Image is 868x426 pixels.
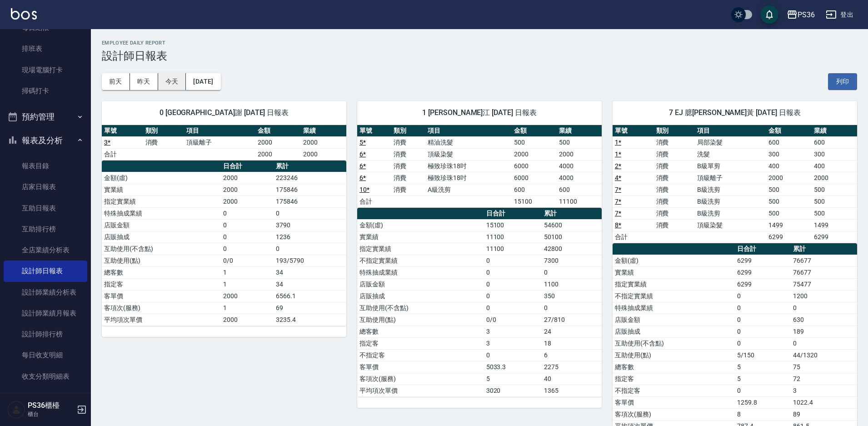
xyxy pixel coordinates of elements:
td: 40 [542,373,602,385]
td: 洗髮 [695,148,766,160]
button: 列印 [828,73,857,90]
span: 0 [GEOGRAPHIC_DATA]謝 [DATE] 日報表 [113,108,335,117]
td: 總客數 [102,266,221,278]
td: 互助使用(點) [102,255,221,266]
td: 2000 [301,148,346,160]
td: 指定客 [613,373,735,385]
td: 11100 [557,195,602,207]
td: 0/0 [221,255,274,266]
th: 金額 [512,125,557,137]
td: 500 [812,195,857,207]
td: 27/810 [542,314,602,326]
table: a dense table [357,208,602,397]
td: 特殊抽成業績 [102,207,221,219]
td: 不指定實業績 [357,255,484,266]
td: 76677 [791,255,857,266]
td: 消費 [654,160,695,172]
td: 0 [221,207,274,219]
table: a dense table [613,125,857,243]
button: 前天 [102,73,130,90]
td: 6299 [735,266,791,278]
td: 2000 [766,172,812,184]
td: 500 [766,184,812,195]
th: 累計 [791,243,857,255]
td: 0 [735,326,791,337]
a: 互助排行榜 [4,219,87,240]
td: 0 [735,337,791,349]
td: 11100 [484,231,542,243]
td: 1 [221,278,274,290]
td: A級洗剪 [425,184,512,195]
td: 精油洗髮 [425,136,512,148]
a: 設計師業績月報表 [4,303,87,324]
td: 合計 [613,231,654,243]
td: 500 [512,136,557,148]
td: 5/150 [735,349,791,361]
button: 昨天 [130,73,158,90]
td: 300 [766,148,812,160]
td: 630 [791,314,857,326]
td: 特殊抽成業績 [357,266,484,278]
td: 3235.4 [274,314,346,326]
img: Logo [11,8,37,20]
th: 累計 [274,160,346,172]
td: 1499 [812,219,857,231]
a: 設計師日報表 [4,261,87,281]
td: 店販金額 [613,314,735,326]
a: 設計師業績分析表 [4,282,87,303]
td: 1100 [542,278,602,290]
th: 類別 [654,125,695,137]
a: 設計師排行榜 [4,324,87,345]
td: 24 [542,326,602,337]
td: 1259.8 [735,396,791,408]
td: 0 [484,290,542,302]
td: 不指定客 [613,385,735,396]
td: 1200 [791,290,857,302]
th: 金額 [766,125,812,137]
td: 特殊抽成業績 [613,302,735,314]
td: 店販抽成 [102,231,221,243]
td: 18 [542,337,602,349]
td: 0 [735,314,791,326]
td: 6 [542,349,602,361]
td: 0 [221,219,274,231]
td: 互助使用(不含點) [102,243,221,255]
td: 4000 [557,160,602,172]
td: 500 [766,207,812,219]
td: 2000 [221,172,274,184]
th: 項目 [425,125,512,137]
td: 客項次(服務) [613,408,735,420]
td: 0 [735,290,791,302]
td: 消費 [391,148,425,160]
td: 69 [274,302,346,314]
td: 指定客 [102,278,221,290]
a: 掃碼打卡 [4,80,87,101]
td: 2000 [221,195,274,207]
td: 頂級離子 [695,172,766,184]
h3: 設計師日報表 [102,50,857,62]
td: 消費 [391,160,425,172]
td: 300 [812,148,857,160]
td: 0 [274,243,346,255]
td: 6299 [766,231,812,243]
span: 1 [PERSON_NAME]江 [DATE] 日報表 [368,108,591,117]
td: 193/5790 [274,255,346,266]
td: 消費 [654,148,695,160]
td: 400 [812,160,857,172]
a: 現場電腦打卡 [4,60,87,80]
td: 消費 [391,184,425,195]
td: 0 [791,302,857,314]
td: 互助使用(不含點) [613,337,735,349]
td: 2000 [557,148,602,160]
td: 42800 [542,243,602,255]
td: 店販金額 [357,278,484,290]
td: 0 [484,302,542,314]
td: 5033.3 [484,361,542,373]
table: a dense table [102,125,346,160]
td: 400 [766,160,812,172]
td: 消費 [143,136,185,148]
td: 消費 [391,136,425,148]
td: 223246 [274,172,346,184]
button: 預約管理 [4,105,87,129]
td: 175846 [274,184,346,195]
